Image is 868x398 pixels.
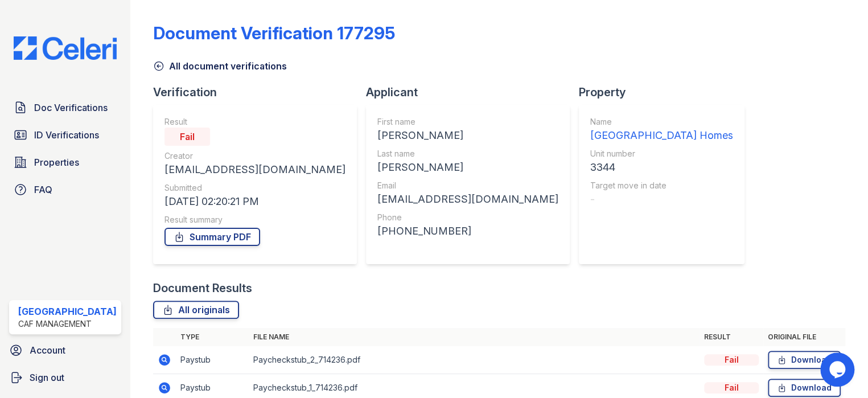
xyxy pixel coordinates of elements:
[153,23,395,43] div: Document Verification 177295
[377,223,558,239] div: [PHONE_NUMBER]
[176,328,249,346] th: Type
[34,101,108,114] span: Doc Verifications
[164,214,345,225] div: Result summary
[704,354,759,366] div: Fail
[590,128,733,143] div: [GEOGRAPHIC_DATA] Homes
[763,328,845,346] th: Original file
[377,128,558,143] div: [PERSON_NAME]
[579,84,754,100] div: Property
[30,371,64,384] span: Sign out
[366,84,579,100] div: Applicant
[590,180,733,191] div: Target move in date
[164,150,345,162] div: Creator
[9,151,121,174] a: Properties
[590,116,733,128] div: Name
[164,162,345,178] div: [EMAIL_ADDRESS][DOMAIN_NAME]
[153,301,239,319] a: All originals
[164,128,210,146] div: Fail
[377,116,558,128] div: First name
[377,180,558,191] div: Email
[590,116,733,143] a: Name [GEOGRAPHIC_DATA] Homes
[164,116,345,128] div: Result
[590,148,733,159] div: Unit number
[5,339,126,362] a: Account
[153,280,252,296] div: Document Results
[9,178,121,201] a: FAQ
[249,346,700,374] td: Paycheckstub_2_714236.pdf
[164,182,345,194] div: Submitted
[700,328,763,346] th: Result
[34,183,52,196] span: FAQ
[377,148,558,159] div: Last name
[176,346,249,374] td: Paystub
[34,155,79,169] span: Properties
[164,228,260,246] a: Summary PDF
[704,382,759,393] div: Fail
[768,351,841,369] a: Download
[153,84,366,100] div: Verification
[5,36,126,60] img: CE_Logo_Blue-a8612792a0a2168367f1c8372b55b34899dd931a85d93a1a3d3e32e68fde9ad4.png
[18,305,117,318] div: [GEOGRAPHIC_DATA]
[590,159,733,175] div: 3344
[18,318,117,330] div: CAF Management
[249,328,700,346] th: File name
[34,128,99,142] span: ID Verifications
[768,379,841,397] a: Download
[377,191,558,207] div: [EMAIL_ADDRESS][DOMAIN_NAME]
[9,96,121,119] a: Doc Verifications
[377,212,558,223] div: Phone
[5,366,126,389] a: Sign out
[164,194,345,210] div: [DATE] 02:20:21 PM
[153,59,287,73] a: All document verifications
[820,352,857,387] iframe: chat widget
[30,343,65,357] span: Account
[377,159,558,175] div: [PERSON_NAME]
[590,191,733,207] div: -
[9,124,121,146] a: ID Verifications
